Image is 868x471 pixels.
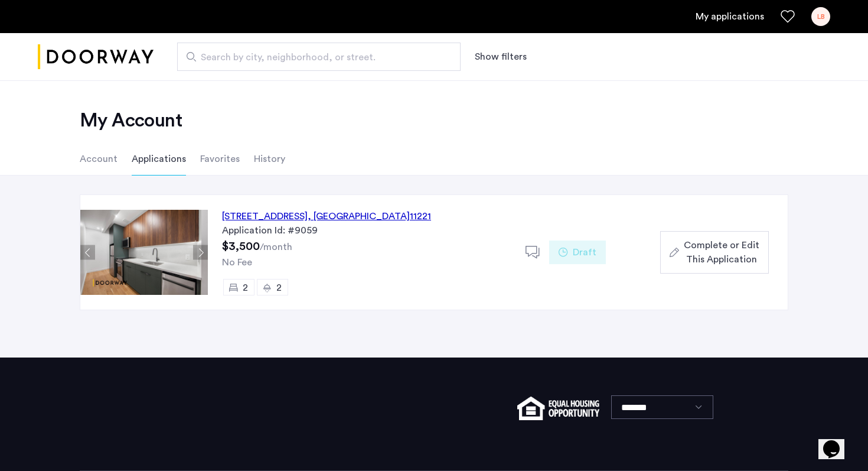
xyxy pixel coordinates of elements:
select: Language select [611,395,713,419]
li: Account [80,142,118,176]
span: , [GEOGRAPHIC_DATA] [308,212,410,221]
h2: My Account [80,109,788,132]
div: [STREET_ADDRESS] 11221 [222,209,431,223]
span: No Fee [222,258,252,267]
img: equal-housing.png [517,397,599,420]
img: logo [38,35,154,79]
li: Applications [132,142,186,176]
button: Next apartment [193,245,208,260]
a: My application [696,9,764,24]
iframe: chat widget [818,424,856,459]
sub: /month [260,242,292,252]
a: Favorites [781,9,795,24]
a: Cazamio logo [38,35,154,79]
img: Apartment photo [80,210,208,295]
span: 2 [243,283,248,293]
div: LB [811,7,830,26]
input: Apartment Search [177,43,461,71]
span: Search by city, neighborhood, or street. [201,50,428,64]
button: button [660,231,769,274]
span: Draft [573,245,596,259]
li: History [254,142,285,176]
li: Favorites [200,142,240,176]
div: Application Id: #9059 [222,223,511,238]
span: Complete or Edit This Application [684,238,759,267]
span: $3,500 [222,241,260,252]
button: Previous apartment [80,245,95,260]
button: Show or hide filters [475,50,527,64]
span: 2 [276,283,282,293]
